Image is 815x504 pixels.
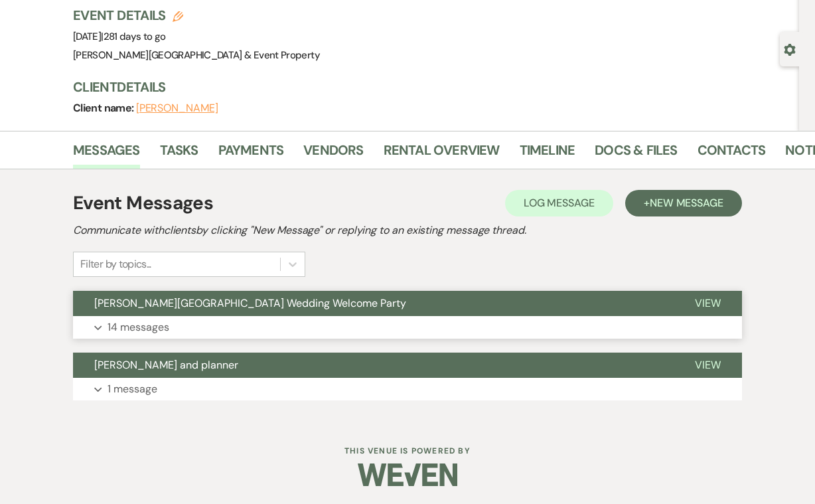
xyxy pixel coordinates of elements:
[73,316,742,339] button: 14 messages
[94,358,238,372] span: [PERSON_NAME] and planner
[698,139,766,169] a: Contacts
[218,139,284,169] a: Payments
[73,222,742,238] h2: Communicate with clients by clicking "New Message" or replying to an existing message thread.
[73,378,742,400] button: 1 message
[303,139,363,169] a: Vendors
[73,291,674,316] button: [PERSON_NAME][GEOGRAPHIC_DATA] Wedding Welcome Party
[73,353,674,378] button: [PERSON_NAME] and planner
[524,196,595,210] span: Log Message
[695,296,721,310] span: View
[384,139,500,169] a: Rental Overview
[108,319,169,336] p: 14 messages
[73,6,320,25] h3: Event Details
[73,189,213,217] h1: Event Messages
[73,101,136,115] span: Client name:
[650,196,723,210] span: New Message
[73,78,786,96] h3: Client Details
[358,452,457,498] img: Weven Logo
[674,353,742,378] button: View
[520,139,575,169] a: Timeline
[625,190,742,216] button: +New Message
[695,358,721,372] span: View
[595,139,677,169] a: Docs & Files
[73,139,140,169] a: Messages
[101,30,165,43] span: |
[505,190,613,216] button: Log Message
[160,139,198,169] a: Tasks
[674,291,742,316] button: View
[80,256,151,272] div: Filter by topics...
[784,42,796,55] button: Open lead details
[136,103,218,114] button: [PERSON_NAME]
[108,380,157,398] p: 1 message
[73,48,320,62] span: [PERSON_NAME][GEOGRAPHIC_DATA] & Event Property
[104,30,166,43] span: 281 days to go
[73,30,166,43] span: [DATE]
[94,296,406,310] span: [PERSON_NAME][GEOGRAPHIC_DATA] Wedding Welcome Party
